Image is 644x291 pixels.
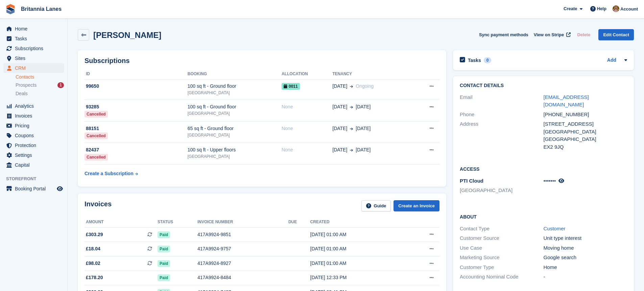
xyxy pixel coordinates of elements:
[6,175,67,182] span: Storefront
[564,5,577,12] span: Create
[85,200,112,211] h2: Invoices
[86,274,103,281] span: £178.20
[460,213,627,220] h2: About
[356,125,371,132] span: [DATE]
[3,141,64,150] a: menu
[544,234,627,242] div: Unit type interest
[3,184,64,193] a: menu
[57,82,64,88] div: 1
[282,125,332,132] div: None
[188,103,282,110] div: 100 sq ft - Ground floor
[460,254,543,262] div: Marketing Source
[85,111,108,118] div: Cancelled
[56,185,64,193] a: Preview store
[158,246,170,252] span: Paid
[282,146,332,153] div: None
[3,150,64,160] a: menu
[332,69,412,80] th: Tenancy
[460,244,543,252] div: Use Case
[310,231,403,238] div: [DATE] 01:00 AM
[3,54,64,63] a: menu
[460,187,543,194] li: [GEOGRAPHIC_DATA]
[85,125,188,132] div: 88151
[93,30,161,40] h2: [PERSON_NAME]
[197,245,288,252] div: 417A9924-9757
[361,200,391,211] a: Guide
[460,264,543,271] div: Customer Type
[16,82,37,88] span: Prospects
[288,217,310,228] th: Due
[310,217,403,228] th: Created
[188,153,282,160] div: [GEOGRAPHIC_DATA]
[544,143,627,151] div: EX2 9JQ
[460,273,543,281] div: Accounting Nominal Code
[158,274,170,281] span: Paid
[544,94,589,108] a: [EMAIL_ADDRESS][DOMAIN_NAME]
[460,93,543,109] div: Email
[188,125,282,132] div: 65 sq ft - Ground floor
[197,260,288,267] div: 417A9924-8927
[460,111,543,119] div: Phone
[544,244,627,252] div: Moving home
[282,69,332,80] th: Allocation
[574,29,593,40] button: Delete
[15,131,55,140] span: Coupons
[3,131,64,140] a: menu
[5,4,16,14] img: stora-icon-8386f47178a22dfd0bd8f6a31ec36ba5ce8667c1dd55bd0f319d3a0aa187defe.svg
[15,160,55,170] span: Capital
[282,83,300,90] span: 0011
[282,103,332,110] div: None
[460,120,543,151] div: Address
[85,69,188,80] th: ID
[15,54,55,63] span: Sites
[18,3,64,15] a: Britannia Lanes
[16,90,28,97] span: Deals
[158,231,170,238] span: Paid
[85,132,108,139] div: Cancelled
[310,260,403,267] div: [DATE] 01:00 AM
[544,111,627,119] div: [PHONE_NUMBER]
[188,146,282,153] div: 100 sq ft - Upper floors
[15,150,55,160] span: Settings
[85,83,188,90] div: 99650
[15,34,55,43] span: Tasks
[188,132,282,138] div: [GEOGRAPHIC_DATA]
[544,226,566,231] a: Customer
[332,103,347,110] span: [DATE]
[607,57,616,64] a: Add
[310,274,403,281] div: [DATE] 12:33 PM
[479,29,528,40] button: Sync payment methods
[15,24,55,34] span: Home
[356,103,371,110] span: [DATE]
[468,57,481,63] h2: Tasks
[460,225,543,233] div: Contact Type
[16,74,64,80] a: Contacts
[86,231,103,238] span: £303.29
[188,90,282,96] div: [GEOGRAPHIC_DATA]
[3,34,64,43] a: menu
[544,128,627,136] div: [GEOGRAPHIC_DATA]
[16,82,64,89] a: Prospects 1
[86,245,100,252] span: £18.04
[3,101,64,111] a: menu
[310,245,403,252] div: [DATE] 01:00 AM
[3,63,64,73] a: menu
[85,57,439,65] h2: Subscriptions
[158,217,197,228] th: Status
[3,44,64,53] a: menu
[15,111,55,121] span: Invoices
[85,217,158,228] th: Amount
[332,83,347,90] span: [DATE]
[3,111,64,121] a: menu
[188,83,282,90] div: 100 sq ft - Ground floor
[393,200,439,211] a: Create an Invoice
[613,5,619,12] img: Admin
[544,136,627,143] div: [GEOGRAPHIC_DATA]
[460,165,627,172] h2: Access
[3,160,64,170] a: menu
[460,178,483,184] span: PTI Cloud
[3,121,64,130] a: menu
[85,146,188,153] div: 82437
[15,63,55,73] span: CRM
[332,125,347,132] span: [DATE]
